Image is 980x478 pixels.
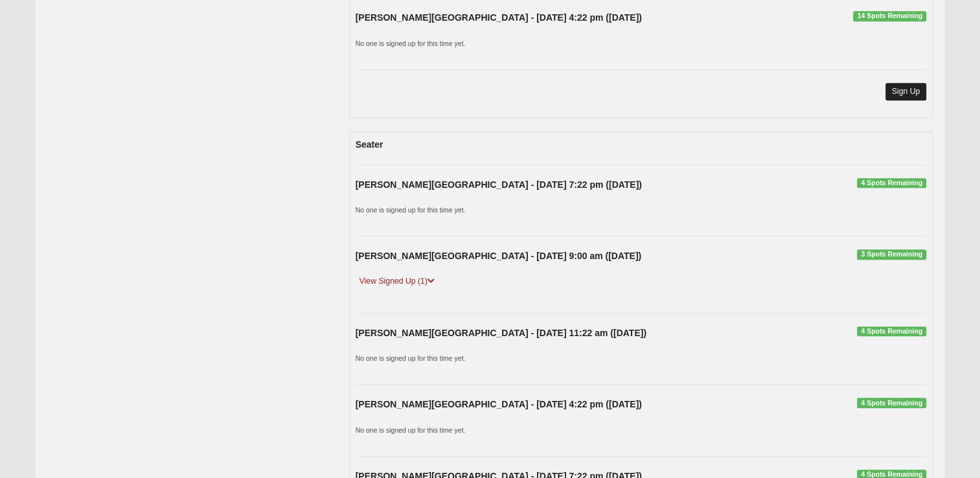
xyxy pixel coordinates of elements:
[857,326,926,337] span: 4 Spots Remaining
[356,328,646,338] strong: [PERSON_NAME][GEOGRAPHIC_DATA] - [DATE] 11:22 am ([DATE])
[356,40,466,47] small: No one is signed up for this time yet.
[356,179,642,190] strong: [PERSON_NAME][GEOGRAPHIC_DATA] - [DATE] 7:22 pm ([DATE])
[356,275,439,288] a: View Signed Up (1)
[356,426,466,434] small: No one is signed up for this time yet.
[356,251,642,261] strong: [PERSON_NAME][GEOGRAPHIC_DATA] - [DATE] 9:00 am ([DATE])
[356,206,466,214] small: No one is signed up for this time yet.
[356,12,642,23] strong: [PERSON_NAME][GEOGRAPHIC_DATA] - [DATE] 4:22 pm ([DATE])
[356,354,466,362] small: No one is signed up for this time yet.
[857,398,926,408] span: 4 Spots Remaining
[857,249,926,260] span: 3 Spots Remaining
[356,139,383,150] strong: Seater
[885,83,927,100] a: Sign Up
[857,178,926,188] span: 4 Spots Remaining
[356,399,642,409] strong: [PERSON_NAME][GEOGRAPHIC_DATA] - [DATE] 4:22 pm ([DATE])
[853,11,926,21] span: 14 Spots Remaining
